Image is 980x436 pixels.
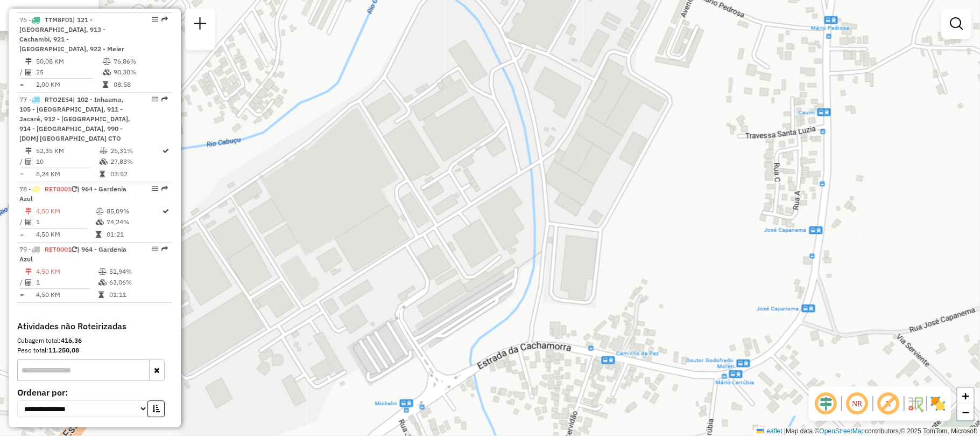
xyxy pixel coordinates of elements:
[19,185,126,203] span: 78 -
[36,206,95,217] td: 4,50 KM
[113,67,167,78] td: 90,30%
[98,279,107,286] i: % de utilização da cubagem
[36,277,98,288] td: 1
[163,148,170,154] i: Rota otimizada
[100,171,105,177] i: Tempo total em rota
[106,217,162,227] td: 74,24%
[36,79,102,90] td: 2,00 KM
[36,229,95,240] td: 4,50 KM
[45,245,72,253] span: RET0001
[100,158,108,165] i: % de utilização da cubagem
[957,404,974,420] a: Zoom out
[36,266,98,277] td: 4,50 KM
[19,229,25,240] td: =
[96,219,104,225] i: % de utilização da cubagem
[25,279,32,286] i: Total de Atividades
[110,169,162,179] td: 03:52
[17,386,172,399] label: Ordenar por:
[962,405,969,419] span: −
[161,185,168,192] em: Rota exportada
[113,56,167,67] td: 76,86%
[109,289,167,300] td: 01:11
[907,395,924,412] img: Fluxo de ruas
[45,95,73,103] span: RTO2E54
[946,13,967,34] a: Exibir filtros
[19,16,124,53] span: 76 -
[110,146,162,156] td: 25,31%
[962,389,969,403] span: +
[929,395,947,412] img: Exibir/Ocultar setores
[19,277,25,288] td: /
[25,158,32,165] i: Total de Atividades
[844,391,870,417] span: Ocultar NR
[106,229,162,240] td: 01:21
[96,208,104,214] i: % de utilização do peso
[189,13,211,37] a: Nova sessão e pesquisa
[161,96,168,102] em: Rota exportada
[19,79,25,90] td: =
[19,16,124,53] span: | 121 - [GEOGRAPHIC_DATA], 913 - Cachambi, 921 - [GEOGRAPHIC_DATA], 922 - Meier
[19,289,25,300] td: =
[36,156,99,167] td: 10
[19,95,130,142] span: | 102 - Inhauma, 105 - [GEOGRAPHIC_DATA], 911 - Jacaré, 912 - [GEOGRAPHIC_DATA], 914 - [GEOGRAPHI...
[152,16,158,23] em: Opções
[106,206,162,217] td: 85,09%
[820,427,865,435] a: OpenStreetMap
[110,156,162,167] td: 27,83%
[19,217,25,227] td: /
[163,208,170,214] i: Rota otimizada
[19,169,25,179] td: =
[100,148,108,154] i: % de utilização do peso
[98,292,104,298] i: Tempo total em rota
[152,246,158,252] em: Opções
[72,246,77,253] i: Veículo já utilizado nesta sessão
[754,427,980,436] div: Map data © contributors,© 2025 TomTom, Microsoft
[103,81,108,88] i: Tempo total em rota
[957,388,974,404] a: Zoom in
[152,185,158,192] em: Opções
[17,336,172,345] div: Cubagem total:
[103,69,111,75] i: % de utilização da cubagem
[25,58,32,65] i: Distância Total
[784,427,786,435] span: |
[45,16,73,24] span: TTM8F01
[109,266,167,277] td: 52,94%
[72,186,77,192] i: Veículo já utilizado nesta sessão
[19,245,126,263] span: 79 -
[147,400,165,417] button: Ordem crescente
[25,148,32,154] i: Distância Total
[36,217,95,227] td: 1
[17,321,172,331] h4: Atividades não Roteirizadas
[161,246,168,252] em: Rota exportada
[113,79,167,90] td: 08:58
[109,277,167,288] td: 63,06%
[757,427,782,435] a: Leaflet
[152,96,158,102] em: Opções
[25,208,32,214] i: Distância Total
[103,58,111,65] i: % de utilização do peso
[25,69,32,75] i: Total de Atividades
[876,391,901,417] span: Exibir rótulo
[19,156,25,167] td: /
[48,346,79,354] strong: 11.250,08
[96,231,101,238] i: Tempo total em rota
[45,185,72,193] span: RET0001
[36,146,99,156] td: 52,35 KM
[19,67,25,78] td: /
[161,16,168,23] em: Rota exportada
[98,268,107,275] i: % de utilização do peso
[19,185,126,203] span: | 964 - Gardenia Azul
[61,336,82,344] strong: 416,36
[36,289,98,300] td: 4,50 KM
[813,391,839,417] span: Ocultar deslocamento
[36,169,99,179] td: 5,24 KM
[25,219,32,225] i: Total de Atividades
[36,56,102,67] td: 50,08 KM
[19,95,130,142] span: 77 -
[17,345,172,355] div: Peso total:
[25,268,32,275] i: Distância Total
[36,67,102,78] td: 25
[19,245,126,263] span: | 964 - Gardenia Azul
